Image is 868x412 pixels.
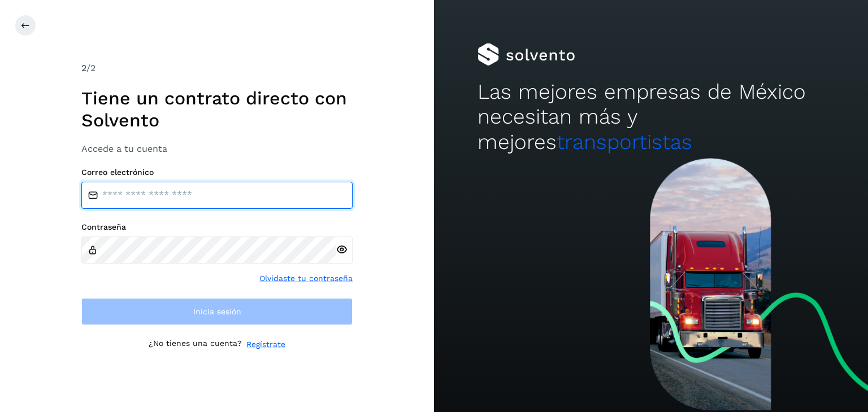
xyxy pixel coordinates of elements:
button: Inicia sesión [81,298,353,325]
h3: Accede a tu cuenta [81,143,353,154]
p: ¿No tienes una cuenta? [149,339,242,350]
span: transportistas [557,130,692,154]
a: Regístrate [246,339,285,350]
label: Correo electrónico [81,168,353,177]
span: Inicia sesión [193,308,241,315]
h2: Las mejores empresas de México necesitan más y mejores [478,80,824,155]
span: 2 [81,63,86,73]
label: Contraseña [81,222,353,232]
h1: Tiene un contrato directo con Solvento [81,87,353,131]
div: /2 [81,62,353,75]
a: Olvidaste tu contraseña [259,273,353,284]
